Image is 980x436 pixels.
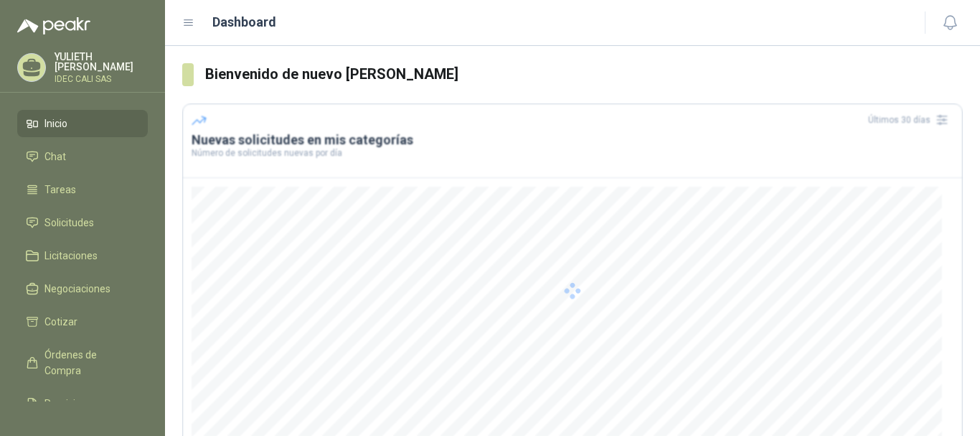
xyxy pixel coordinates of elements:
a: Órdenes de Compra [17,341,148,384]
span: Cotizar [44,314,77,330]
a: Negociaciones [17,275,148,302]
span: Licitaciones [44,248,98,264]
img: Logo peakr [17,17,90,34]
span: Solicitudes [44,215,94,231]
span: Tareas [44,182,76,198]
span: Negociaciones [44,281,110,297]
a: Licitaciones [17,242,148,269]
a: Inicio [17,110,148,137]
p: IDEC CALI SAS [55,75,148,83]
a: Cotizar [17,308,148,335]
a: Solicitudes [17,209,148,236]
h1: Dashboard [212,12,276,32]
span: Remisiones [44,396,98,412]
a: Tareas [17,176,148,203]
span: Chat [44,149,66,164]
h3: Bienvenido de nuevo [PERSON_NAME] [205,63,963,85]
span: Inicio [44,116,67,131]
a: Chat [17,143,148,170]
p: YULIETH [PERSON_NAME] [55,52,148,72]
span: Órdenes de Compra [44,347,134,379]
a: Remisiones [17,390,148,417]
